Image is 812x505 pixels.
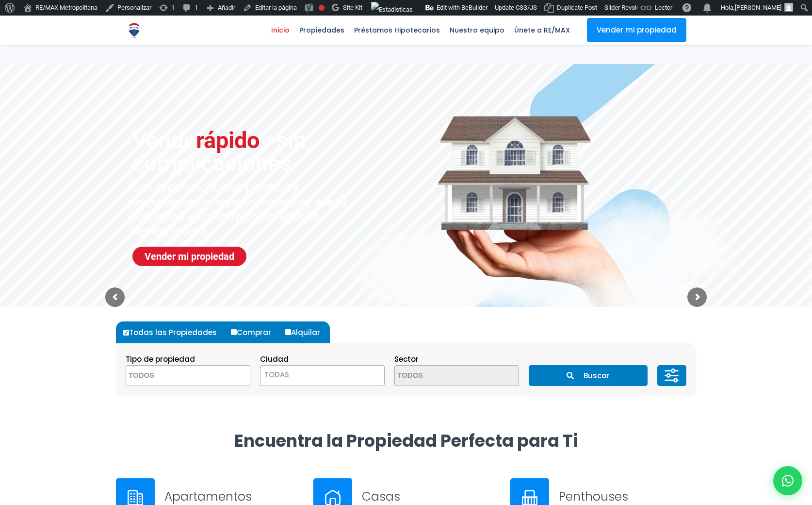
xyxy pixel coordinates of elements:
[123,330,129,336] input: Todas las Propiedades
[126,366,220,387] textarea: Search
[445,16,509,45] a: Nuestro equipo
[131,180,354,238] sr7-txt: Con experiencia, compromiso y asesoramiento experto, hacemos que tu propiedad encuentre comprador...
[587,18,686,42] a: Vender mi propiedad
[260,354,289,364] span: Ciudad
[266,16,294,45] a: Inicio
[395,366,489,387] textarea: Search
[126,22,143,39] img: Logo de REMAX
[445,23,509,37] span: Nuestro equipo
[283,321,330,343] label: Alquilar
[234,429,578,453] strong: Encuentra la Propiedad Perfecta para Ti
[394,354,419,364] span: Sector
[264,370,289,380] span: TODAS
[371,2,413,17] img: Visitas de 48 horas. Haz clic para ver más estadísticas del sitio.
[349,23,445,37] span: Préstamos Hipotecarios
[196,127,260,153] span: rápido
[126,16,143,45] a: RE/MAX Metropolitana
[319,5,325,11] div: Frase clave objetivo no establecida
[604,4,650,11] span: Slider Revolution
[164,488,302,505] h3: Apartamentos
[294,23,349,37] span: Propiedades
[266,23,294,37] span: Inicio
[121,321,227,343] label: Todas las Propiedades
[509,16,575,45] a: Únete a RE/MAX
[231,329,237,335] input: Comprar
[529,365,647,386] button: Buscar
[735,4,781,11] span: [PERSON_NAME]
[228,321,281,343] label: Comprar
[260,365,385,386] span: TODAS
[132,129,374,174] sr7-txt: Vende y sin complicaciones
[343,4,362,11] span: Site Kit
[285,329,291,335] input: Alquilar
[509,23,575,37] span: Únete a RE/MAX
[362,488,499,505] h3: Casas
[126,354,195,364] span: Tipo de propiedad
[132,247,246,266] a: Vender mi propiedad
[294,16,349,45] a: Propiedades
[349,16,445,45] a: Préstamos Hipotecarios
[260,368,384,382] span: TODAS
[559,488,696,505] h3: Penthouses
